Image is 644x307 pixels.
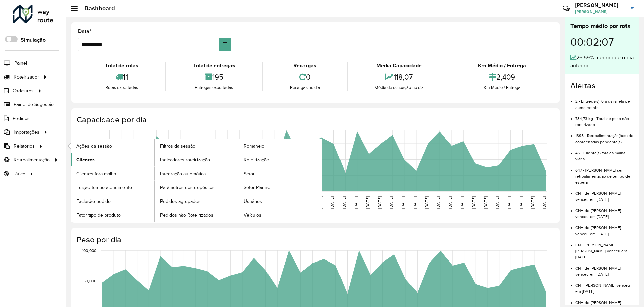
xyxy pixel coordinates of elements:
text: [DATE] [342,196,346,209]
span: Fator tipo de produto [76,212,121,219]
li: 45 - Cliente(s) fora da malha viária [575,145,634,162]
text: [DATE] [424,196,429,209]
text: [DATE] [365,196,370,209]
span: Parâmetros dos depósitos [160,184,215,191]
a: Integração automática [155,167,238,180]
li: CNH [PERSON_NAME] [PERSON_NAME] venceu em [DATE] [575,237,634,260]
a: Indicadores roteirização [155,153,238,166]
div: Média de ocupação no dia [349,84,449,91]
span: Painel de Sugestão [14,101,54,108]
text: [DATE] [377,196,382,209]
button: Choose Date [219,38,231,51]
div: Rotas exportadas [80,84,164,91]
text: [DATE] [448,196,452,209]
a: Pedidos não Roteirizados [155,208,238,222]
span: Retroalimentação [14,156,50,163]
a: Clientes fora malha [71,167,154,180]
div: Tempo médio por rota [570,22,634,31]
text: [DATE] [354,196,358,209]
a: Roteirização [238,153,322,166]
span: Cadastros [13,87,34,94]
a: Fator tipo de produto [71,208,154,222]
span: Relatórios [14,143,35,150]
text: [DATE] [530,196,535,209]
li: 647 - [PERSON_NAME] sem retroalimentação de tempo de espera [575,162,634,185]
span: Integração automática [160,170,206,177]
a: Exclusão pedido [71,194,154,208]
span: Tático [13,170,25,177]
span: Importações [14,129,39,136]
a: Parâmetros dos depósitos [155,181,238,194]
span: Roteirização [244,156,269,163]
li: 1395 - Retroalimentação(ões) de coordenadas pendente(s) [575,128,634,145]
text: [DATE] [460,196,464,209]
a: Ações da sessão [71,139,154,153]
div: 00:02:07 [570,31,634,54]
div: Recargas [264,62,345,70]
div: Total de entregas [168,62,260,70]
text: [DATE] [330,196,334,209]
text: [DATE] [436,196,440,209]
text: [DATE] [483,196,488,209]
text: [DATE] [401,196,405,209]
h2: Dashboard [78,5,115,12]
span: Pedidos não Roteirizados [160,212,213,219]
li: CNH de [PERSON_NAME] venceu em [DATE] [575,203,634,220]
div: 118,07 [349,70,449,84]
li: CNH de [PERSON_NAME] venceu em [DATE] [575,185,634,203]
a: Filtros da sessão [155,139,238,153]
div: 195 [168,70,260,84]
text: [DATE] [518,196,523,209]
text: [DATE] [413,196,417,209]
span: Pedidos [13,115,30,122]
text: 100,000 [82,248,96,253]
div: 0 [264,70,345,84]
div: Recargas no dia [264,84,345,91]
text: [DATE] [471,196,476,209]
span: Romaneio [244,143,264,150]
span: Setor Planner [244,184,272,191]
a: Contato Rápido [559,1,573,16]
span: [PERSON_NAME] [575,9,625,15]
span: Setor [244,170,255,177]
span: Usuários [244,198,262,205]
text: [DATE] [507,196,511,209]
a: Veículos [238,208,322,222]
text: [DATE] [542,196,546,209]
li: CNH [PERSON_NAME] venceu em [DATE] [575,277,634,295]
a: Setor Planner [238,181,322,194]
span: Painel [14,60,27,67]
text: [DATE] [389,196,393,209]
text: 50,000 [83,279,96,283]
span: Clientes [76,156,95,163]
div: 26,59% menor que o dia anterior [570,54,634,70]
span: Filtros da sessão [160,143,195,150]
a: Usuários [238,194,322,208]
span: Roteirizador [14,73,39,81]
span: Ações da sessão [76,143,112,150]
a: Clientes [71,153,154,166]
span: Pedidos agrupados [160,198,201,205]
h3: [PERSON_NAME] [575,2,625,8]
li: CNH de [PERSON_NAME] venceu em [DATE] [575,260,634,277]
div: 2,409 [453,70,551,84]
span: Veículos [244,212,261,219]
label: Data [78,27,92,35]
div: Entregas exportadas [168,84,260,91]
span: Exclusão pedido [76,198,111,205]
div: Km Médio / Entrega [453,62,551,70]
div: Média Capacidade [349,62,449,70]
li: CNH de [PERSON_NAME] venceu em [DATE] [575,220,634,237]
a: Edição tempo atendimento [71,181,154,194]
a: Romaneio [238,139,322,153]
div: Km Médio / Entrega [453,84,551,91]
a: Setor [238,167,322,180]
div: 11 [80,70,164,84]
h4: Capacidade por dia [77,115,553,125]
li: 734,73 kg - Total de peso não roteirizado [575,111,634,128]
h4: Peso por dia [77,235,553,245]
span: Edição tempo atendimento [76,184,132,191]
div: Total de rotas [80,62,164,70]
label: Simulação [21,36,46,44]
li: 2 - Entrega(s) fora da janela de atendimento [575,93,634,111]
